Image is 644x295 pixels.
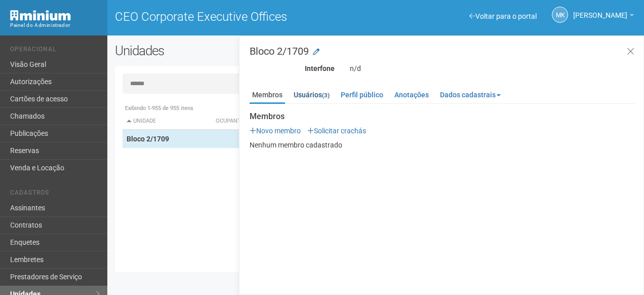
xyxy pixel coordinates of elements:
a: Usuários(3) [291,87,332,102]
p: Nenhum membro cadastrado [250,140,636,150]
div: Painel do Administrador [10,21,100,30]
li: Operacional [10,46,100,56]
h3: Bloco 2/1709 [250,46,636,56]
a: Dados cadastrais [437,87,503,102]
small: (3) [322,92,330,99]
div: Interfone [242,64,342,73]
a: [PERSON_NAME] [573,13,634,21]
a: Perfil público [338,87,386,102]
li: Cadastros [10,189,100,200]
div: n/d [342,64,643,73]
th: Unidade: activate to sort column descending [123,113,212,130]
img: Minium [10,10,71,21]
a: Membros [250,87,285,104]
th: Ocupante: activate to sort column ascending [212,113,457,130]
a: Voltar para o portal [469,12,537,20]
a: Modificar a unidade [313,47,319,57]
div: Exibindo 1-955 de 955 itens [123,104,629,113]
strong: Bloco 2/1709 [127,135,169,143]
h2: Unidades [115,43,324,58]
h1: CEO Corporate Executive Offices [115,10,368,23]
a: Anotações [392,87,431,102]
span: Marcela Kunz [573,2,627,19]
a: MK [552,7,568,23]
strong: Membros [250,112,636,121]
a: Solicitar crachás [307,127,366,135]
a: Novo membro [250,127,301,135]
